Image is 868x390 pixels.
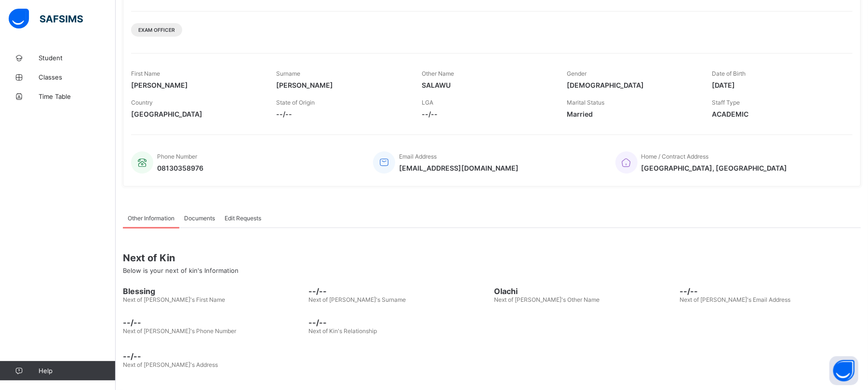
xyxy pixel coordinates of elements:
span: Blessing [123,286,304,296]
img: safsims [9,9,83,29]
span: [PERSON_NAME] [131,81,262,89]
span: Classes [39,73,116,81]
span: Next of [PERSON_NAME]'s Phone Number [123,327,236,335]
span: [DATE] [712,81,843,89]
span: Date of Birth [712,70,746,77]
span: SALAWU [422,81,552,89]
span: [GEOGRAPHIC_DATA] [131,110,262,118]
span: Documents [184,215,215,222]
span: --/-- [680,286,861,296]
span: Married [567,110,697,118]
span: Surname [276,70,300,77]
span: [EMAIL_ADDRESS][DOMAIN_NAME] [399,164,519,172]
span: Country [131,99,153,106]
span: [PERSON_NAME] [276,81,407,89]
span: Marital Status [567,99,604,106]
span: Phone Number [157,153,197,160]
span: [DEMOGRAPHIC_DATA] [567,81,697,89]
span: --/-- [276,110,407,118]
span: --/-- [123,318,304,327]
span: Home / Contract Address [641,153,709,160]
span: Next of [PERSON_NAME]'s First Name [123,296,225,303]
button: Open asap [829,356,858,385]
span: --/-- [308,318,489,327]
span: ACADEMIC [712,110,843,118]
span: Next of Kin's Relationship [308,327,377,335]
span: 08130358976 [157,164,203,172]
span: [GEOGRAPHIC_DATA], [GEOGRAPHIC_DATA] [641,164,788,172]
span: Edit Requests [225,215,261,222]
span: Time Table [39,93,116,100]
span: Exam Officer [138,27,175,33]
span: Help [39,367,115,375]
span: Staff Type [712,99,740,106]
span: Next of [PERSON_NAME]'s Other Name [494,296,600,303]
span: Next of [PERSON_NAME]'s Email Address [680,296,791,303]
span: --/-- [308,286,489,296]
span: Next of [PERSON_NAME]'s Address [123,361,218,368]
span: Below is your next of kin's Information [123,267,239,274]
span: Next of [PERSON_NAME]'s Surname [308,296,406,303]
span: --/-- [123,351,861,361]
span: Other Name [422,70,454,77]
span: Other Information [128,215,174,222]
span: First Name [131,70,160,77]
span: Olachi [494,286,675,296]
span: Gender [567,70,587,77]
span: LGA [422,99,433,106]
span: --/-- [422,110,552,118]
span: Email Address [399,153,437,160]
span: Next of Kin [123,252,861,264]
span: State of Origin [276,99,315,106]
span: Student [39,54,116,62]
